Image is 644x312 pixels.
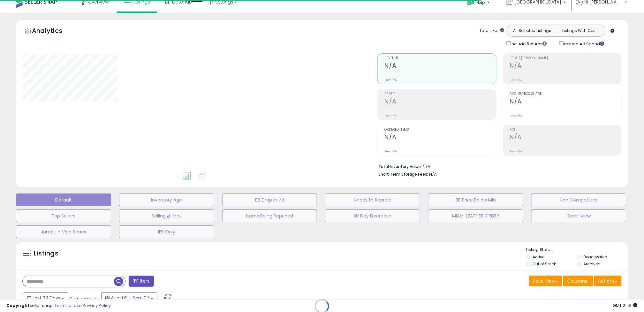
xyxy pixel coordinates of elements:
small: Prev: N/A [510,114,522,118]
button: 30 Day Decrease [325,209,420,222]
h2: N/A [384,98,496,106]
button: IFB Only [119,225,214,238]
button: BB Drop in 7d [222,194,317,206]
button: MIAMI LEATHER ORDER [428,209,523,222]
b: Short Term Storage Fees: [378,171,428,177]
button: Selling @ Max [119,209,214,222]
h2: N/A [510,62,621,71]
div: seller snap | | [6,303,111,309]
h5: Analytics [32,26,75,37]
h2: N/A [510,98,621,106]
span: Profit [PERSON_NAME] [510,57,621,60]
li: N/A [378,162,617,170]
b: Total Inventory Value: [378,164,422,169]
span: N/A [429,171,437,177]
span: Profit [384,92,496,96]
button: Listings With Cost [556,27,603,35]
small: Prev: N/A [384,149,397,153]
span: Revenue [384,57,496,60]
small: Prev: N/A [384,78,397,82]
span: ROI [510,128,621,132]
span: Ordered Items [384,128,496,132]
button: Non Competitive [531,194,626,206]
button: Default [16,194,111,206]
button: Jambu + Vida Shoes [16,225,111,238]
button: Items Being Repriced [222,209,317,222]
strong: Copyright [6,302,30,308]
button: All Selected Listings [509,27,556,35]
div: Totals For [480,28,504,34]
small: Prev: N/A [510,149,522,153]
div: Include Returns [502,40,555,47]
button: Inventory Age [119,194,214,206]
small: Prev: N/A [384,114,397,118]
span: Avg. Buybox Share [510,92,621,96]
button: Needs to Reprice [325,194,420,206]
h2: N/A [384,133,496,142]
small: Prev: N/A [510,78,522,82]
div: Include Ad Spend [555,40,615,47]
button: Order View [531,209,626,222]
h2: N/A [384,62,496,71]
h2: N/A [510,133,621,142]
button: Top Sellers [16,209,111,222]
button: BB Price Below Min [428,194,523,206]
